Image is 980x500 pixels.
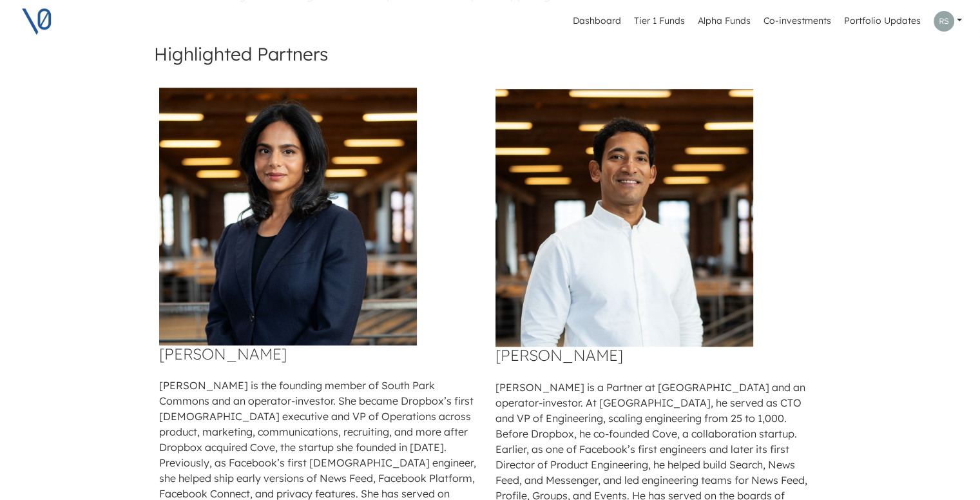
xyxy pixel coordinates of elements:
img: Profile [934,11,954,32]
a: Alpha Funds [693,9,756,34]
h4: [PERSON_NAME] [159,345,485,362]
img: V0 logo [21,5,53,37]
h3: Highlighted Partners [154,44,827,64]
a: Tier 1 Funds [629,9,690,34]
a: Co-investments [758,9,836,34]
img: Ruchi-Sanghvi.jpeg [159,88,417,345]
a: Portfolio Updates [839,9,926,34]
a: Dashboard [568,9,626,34]
h4: [PERSON_NAME] [495,347,821,363]
img: Aditya-Agarwal.jpg [495,89,753,347]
